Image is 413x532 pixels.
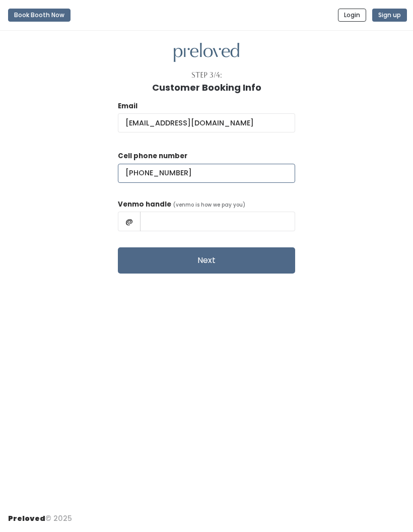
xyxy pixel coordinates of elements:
input: @ . [118,113,295,132]
button: Sign up [372,9,407,22]
button: Next [118,247,295,274]
img: preloved logo [174,43,239,62]
button: Login [338,9,366,22]
label: Venmo handle [118,199,171,210]
div: © 2025 [8,505,72,524]
input: (___) ___-____ [118,164,295,183]
button: Book Booth Now [8,9,71,22]
h1: Customer Booking Info [152,83,261,93]
div: Step 3/4: [191,70,222,81]
span: (venmo is how we pay you) [173,201,245,209]
span: Preloved [8,513,45,523]
label: Email [118,101,137,111]
span: @ [118,212,141,231]
label: Cell phone number [118,151,187,161]
a: Book Booth Now [8,4,71,26]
